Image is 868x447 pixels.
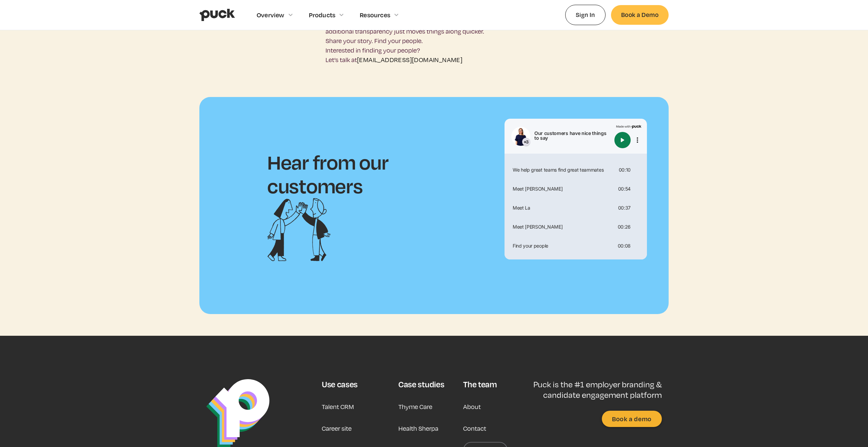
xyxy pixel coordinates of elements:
button: More options [633,136,642,144]
a: Book a demo [602,411,662,427]
div: Use cases [322,379,358,389]
p: Puck is the #1 employer branding & candidate engagement platform [514,379,662,400]
div: 00:08 [618,244,631,248]
button: Play [614,132,631,148]
div: We help great teams find great teammates00:10More options [507,162,644,178]
div: Our customers have nice things to say [534,131,612,140]
div: Meet [PERSON_NAME] [510,225,615,229]
div: Meet [PERSON_NAME]00:54More options [507,181,644,197]
div: 00:26 [618,225,631,229]
div: The team [463,379,497,389]
a: Talent CRM [322,399,354,415]
h2: Hear from our customers [267,150,458,198]
div: Resources [360,11,390,19]
div: 00:37 [618,206,631,210]
div: Find your people [510,244,615,248]
a: Sign In [565,5,606,25]
img: Made with Puck [616,124,642,129]
div: Overview [257,11,284,19]
a: Thyme Care [398,399,432,415]
div: 00:54 [618,187,631,191]
div: We help great teams find great teammates [510,168,616,172]
div: 00:10 [619,168,631,172]
a: Health Sherpa [398,420,438,436]
div: Meet La00:37More options [507,200,644,216]
div: Meet [PERSON_NAME] [510,187,615,191]
div: Meet [PERSON_NAME]00:26More options [507,219,644,235]
a: About [463,399,481,415]
a: [EMAIL_ADDRESS][DOMAIN_NAME] [357,56,462,63]
a: Contact [463,420,486,436]
img: Sarah Ruth Boyer headshot [511,127,530,146]
div: Products [309,11,336,19]
div: Case studies [398,379,444,389]
div: +3 [522,138,530,146]
a: Book a Demo [611,5,669,24]
div: Meet La [510,206,615,210]
div: Find your people00:08More options [507,238,644,254]
a: Career site [322,420,352,436]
